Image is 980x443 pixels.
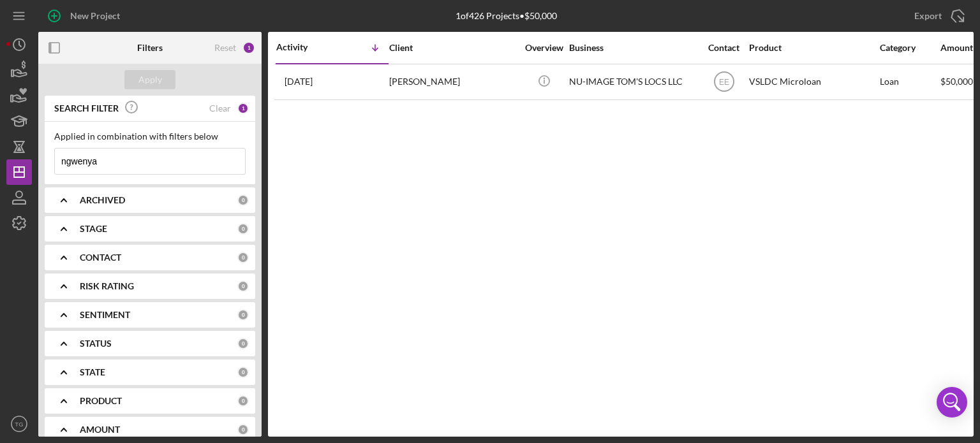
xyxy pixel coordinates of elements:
div: Contact [700,43,748,53]
b: AMOUNT [80,425,120,435]
text: TG [15,421,23,428]
div: NU-IMAGE TOM'S LOCS LLC [569,65,697,99]
button: Export [902,3,974,29]
div: Clear [209,103,231,113]
button: Apply [124,70,175,89]
div: 0 [237,252,249,263]
b: CONTACT [80,252,121,263]
div: 0 [237,223,249,235]
div: Business [569,43,697,53]
div: Reset [214,43,236,53]
div: 0 [237,194,249,206]
b: STAGE [80,224,107,234]
div: Product [749,43,877,53]
div: 1 [242,41,255,54]
b: RISK RATING [80,281,134,291]
div: 0 [237,280,249,292]
div: Open Intercom Messenger [937,387,967,418]
button: New Project [38,3,133,29]
div: New Project [70,3,120,29]
div: 0 [237,424,249,435]
div: 0 [237,367,249,378]
b: SEARCH FILTER [54,103,119,113]
div: 0 [237,395,249,407]
div: Apply [138,70,162,89]
div: Applied in combination with filters below [54,131,246,142]
div: [PERSON_NAME] [389,65,517,99]
div: Export [914,3,942,29]
div: Category [880,43,939,53]
div: VSLDC Microloan [749,65,877,99]
b: PRODUCT [80,396,122,406]
text: EE [718,78,729,87]
div: 0 [237,338,249,349]
b: STATUS [80,338,112,349]
div: 1 [237,103,249,114]
div: 0 [237,309,249,321]
div: Client [389,43,517,53]
div: Overview [520,43,568,53]
b: STATE [80,367,105,377]
div: Activity [276,42,332,52]
button: TG [6,411,32,437]
time: 2025-07-28 02:24 [285,76,313,87]
div: 1 of 426 Projects • $50,000 [456,11,557,21]
b: Filters [137,43,163,53]
b: SENTIMENT [80,310,130,320]
div: Loan [880,65,939,99]
b: ARCHIVED [80,195,125,205]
